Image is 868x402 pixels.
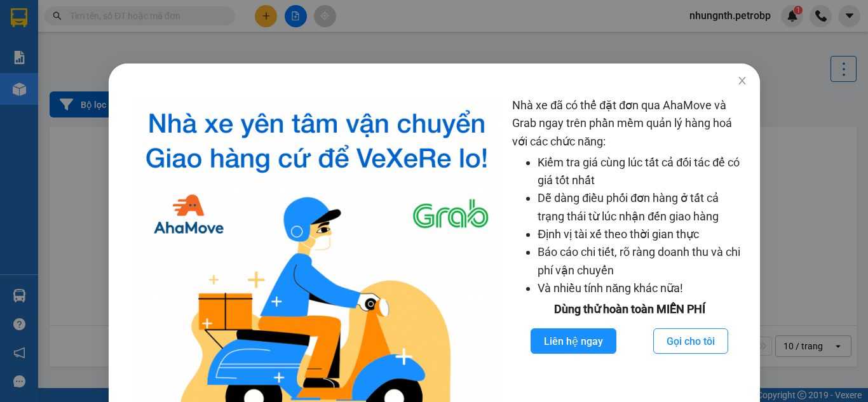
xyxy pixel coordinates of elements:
[667,333,715,349] span: Gọi cho tôi
[653,328,728,354] button: Gọi cho tôi
[538,189,747,225] li: Dễ dàng điều phối đơn hàng ở tất cả trạng thái từ lúc nhận đến giao hàng
[544,333,603,349] span: Liên hệ ngay
[538,279,747,297] li: Và nhiều tính năng khác nữa!
[531,328,616,354] button: Liên hệ ngay
[538,243,747,279] li: Báo cáo chi tiết, rõ ràng doanh thu và chi phí vận chuyển
[512,300,747,318] div: Dùng thử hoàn toàn MIỄN PHÍ
[538,154,747,190] li: Kiểm tra giá cùng lúc tất cả đối tác để có giá tốt nhất
[724,64,759,99] button: Close
[538,225,747,243] li: Định vị tài xế theo thời gian thực
[736,76,747,86] span: close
